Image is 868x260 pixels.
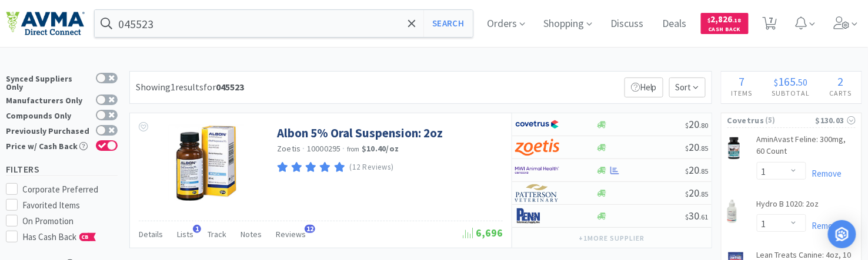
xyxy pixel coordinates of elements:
span: . 80 [700,121,709,130]
a: Zoetis [277,143,301,154]
img: dec5747cad6042789471a68aa383658f_37283.png [727,136,741,160]
strong: 045523 [216,81,244,93]
span: $ [686,167,689,175]
strong: $10.40 / oz [362,143,399,154]
span: 2,826 [708,13,742,25]
img: 77fca1acd8b6420a9015268ca798ef17_1.png [515,116,559,133]
div: Previously Purchased [6,125,90,135]
span: Cash Back [708,26,742,34]
div: Favorited Items [23,198,118,212]
span: 50 [799,76,808,88]
span: 12 [305,225,315,233]
a: $2,826.18Cash Back [701,8,749,39]
span: $ [686,190,689,198]
div: Compounds Only [6,110,90,120]
span: 10000295 [307,143,341,154]
div: Corporate Preferred [23,183,118,197]
span: $ [686,144,689,153]
button: Search [423,10,472,37]
span: . 85 [700,144,709,153]
h4: Subtotal [762,87,820,99]
span: · [303,143,305,154]
button: +1more supplier [573,230,650,247]
div: Open Intercom Messenger [828,220,856,248]
a: Hydro B 1020: 2oz [757,198,819,215]
a: Remove [806,220,842,231]
span: . 85 [700,167,709,175]
span: 1 [193,225,201,233]
img: 73e0b3a9074d4765bb4ced10fb0f695e_27059.png [727,200,737,223]
div: . [762,76,820,87]
a: Discuss [606,19,649,29]
span: Track [208,229,226,239]
span: CB [80,234,92,241]
span: 20 [686,163,709,177]
span: 7 [739,74,745,89]
span: $ [686,212,689,221]
span: 165 [779,74,796,89]
span: Has Cash Back [23,231,96,242]
span: Covetrus [727,114,764,127]
span: Details [139,229,163,239]
span: . 18 [733,16,742,24]
h5: Filters [6,163,118,176]
img: a673e5ab4e5e497494167fe422e9a3ab.png [515,139,559,156]
img: f6b2451649754179b5b4e0c70c3f7cb0_2.png [515,161,559,179]
span: $ [708,16,711,24]
span: · [343,143,345,154]
span: Notes [241,229,262,239]
img: f5e969b455434c6296c6d81ef179fa71_3.png [515,184,559,202]
span: Sort [669,77,706,97]
h4: Carts [820,87,862,99]
span: 6,696 [463,226,503,239]
div: Manufacturers Only [6,94,90,104]
span: for [203,81,244,93]
a: Remove [806,168,842,179]
div: Price w/ Cash Back [6,140,90,150]
span: 30 [686,209,709,222]
div: Showing 1 results [136,80,244,95]
span: 20 [686,186,709,200]
span: $ [774,76,779,88]
span: $ [686,121,689,130]
span: . 61 [700,212,709,221]
span: Reviews [276,229,306,239]
span: ( 5 ) [764,114,815,126]
h4: Items [722,87,762,99]
div: On Promotion [23,214,118,228]
div: $130.03 [816,114,856,127]
p: (12 Reviews) [350,161,394,174]
img: 7031863cdad64e94a6de8161a86a05bb_139284.png [168,125,245,201]
span: Lists [177,229,193,239]
a: 7 [758,20,782,31]
span: 20 [686,140,709,154]
a: AminAvast Feline: 300mg, 60 Count [757,134,856,161]
input: Search by item, sku, manufacturer, ingredient, size... [95,10,473,37]
img: e1133ece90fa4a959c5ae41b0808c578_9.png [515,207,559,225]
img: e4e33dab9f054f5782a47901c742baa9_102.png [6,11,85,36]
a: Deals [658,19,692,29]
span: 2 [838,74,844,89]
div: Synced Suppliers Only [6,73,90,91]
span: . 85 [700,190,709,198]
span: from [347,145,360,153]
a: Albon 5% Oral Suspension: 2oz [277,125,443,141]
span: 20 [686,117,709,131]
p: Help [625,77,663,97]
